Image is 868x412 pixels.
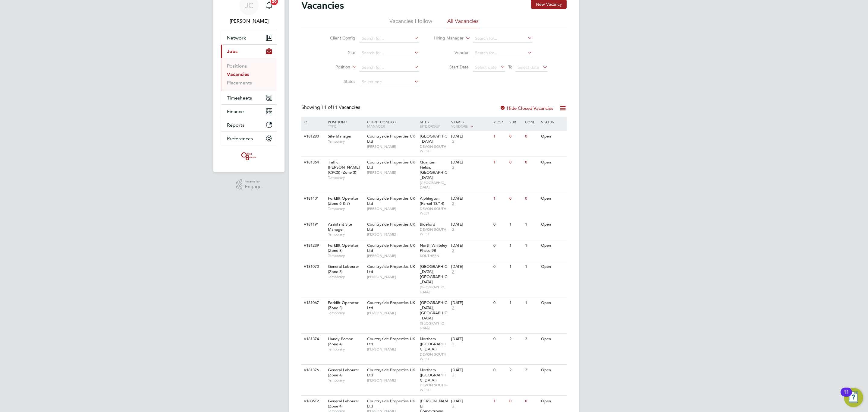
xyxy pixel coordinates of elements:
div: 1 [508,240,524,251]
div: 1 [492,157,508,168]
span: Engage [245,184,262,189]
span: Traffic [PERSON_NAME] (CPCS) (Zone 3) [328,160,360,175]
div: 2 [524,334,539,345]
div: V181067 [302,297,323,309]
span: 2 [451,269,455,274]
span: [GEOGRAPHIC_DATA], [GEOGRAPHIC_DATA] [420,264,447,284]
input: Search for... [360,49,419,57]
a: Powered byEngage [236,179,262,191]
span: Network [227,35,246,41]
span: Select date [475,65,497,70]
span: Preferences [227,136,253,141]
div: [DATE] [451,196,490,201]
div: Status [539,117,566,127]
span: [PERSON_NAME] [367,170,417,175]
span: 2 [451,165,455,170]
input: Search for... [473,34,532,43]
div: 1 [524,240,539,251]
div: V181364 [302,157,323,168]
div: 1 [524,219,539,230]
div: Open [539,157,566,168]
span: Quantam Fields, [GEOGRAPHIC_DATA] [420,160,447,180]
span: SOUTHERN [420,253,448,258]
div: Open [539,261,566,272]
div: 0 [492,334,508,345]
span: Temporary [328,378,364,383]
span: North Whiteley Phase 9B [420,243,447,253]
div: Position / [323,117,366,131]
span: 2 [451,373,455,378]
span: 11 Vacancies [321,104,360,110]
span: Countryside Properties UK Ltd [367,134,415,144]
span: [PERSON_NAME] [367,232,417,237]
div: Open [539,396,566,407]
span: Timesheets [227,95,252,101]
label: Site [321,50,355,55]
span: Temporary [328,311,364,315]
div: Conf [524,117,539,127]
a: Positions [227,63,247,69]
div: 0 [508,131,524,142]
div: Open [539,240,566,251]
span: [PERSON_NAME] [367,206,417,211]
div: 1 [508,297,524,309]
img: oneillandbrennan-logo-retina.png [240,151,258,161]
span: Temporary [328,139,364,144]
span: Countryside Properties UK Ltd [367,398,415,409]
div: Open [539,334,566,345]
div: V181376 [302,365,323,376]
div: V181280 [302,131,323,142]
input: Select one [360,78,419,86]
span: General Labourer (Zone 4) [328,398,359,409]
span: Countryside Properties UK Ltd [367,160,415,170]
span: Site Group [420,124,440,128]
span: [PERSON_NAME] [367,311,417,315]
div: Showing [301,104,361,111]
button: Finance [221,105,277,118]
div: 11 [844,392,849,400]
span: 2 [451,248,455,253]
div: V181401 [302,193,323,204]
label: Position [316,64,350,70]
span: 2 [451,404,455,409]
div: 0 [524,157,539,168]
div: Open [539,131,566,142]
span: Forklift Operator (Zone 3) [328,243,359,253]
div: Jobs [221,58,277,91]
span: Select date [517,65,539,70]
div: 1 [492,396,508,407]
div: 0 [492,297,508,309]
span: 11 of [321,104,332,110]
div: 1 [508,261,524,272]
div: V181070 [302,261,323,272]
label: Hide Closed Vacancies [500,105,553,111]
span: Countryside Properties UK Ltd [367,367,415,378]
label: Hiring Manager [429,35,464,41]
span: DEVON SOUTH-WEST [420,383,448,392]
span: 2 [451,227,455,232]
div: 0 [508,157,524,168]
label: Client Config [321,35,355,41]
input: Search for... [473,49,532,57]
div: 0 [492,240,508,251]
div: [DATE] [451,160,490,165]
div: 1 [524,261,539,272]
span: Site Manager [328,134,352,139]
div: Start / [450,117,492,132]
span: Forklift Operator (Zone 6 & 7) [328,196,359,206]
span: Temporary [328,175,364,180]
span: Finance [227,109,244,114]
span: DEVON SOUTH-WEST [420,144,448,154]
div: ID [302,117,323,127]
span: Temporary [328,253,364,258]
span: DEVON SOUTH-WEST [420,227,448,236]
div: Reqd [492,117,508,127]
div: Open [539,365,566,376]
li: Vacancies I follow [389,17,432,28]
button: Network [221,31,277,44]
div: [DATE] [451,222,490,227]
div: 1 [508,219,524,230]
span: Type [328,124,336,128]
span: 2 [451,139,455,144]
div: V181191 [302,219,323,230]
